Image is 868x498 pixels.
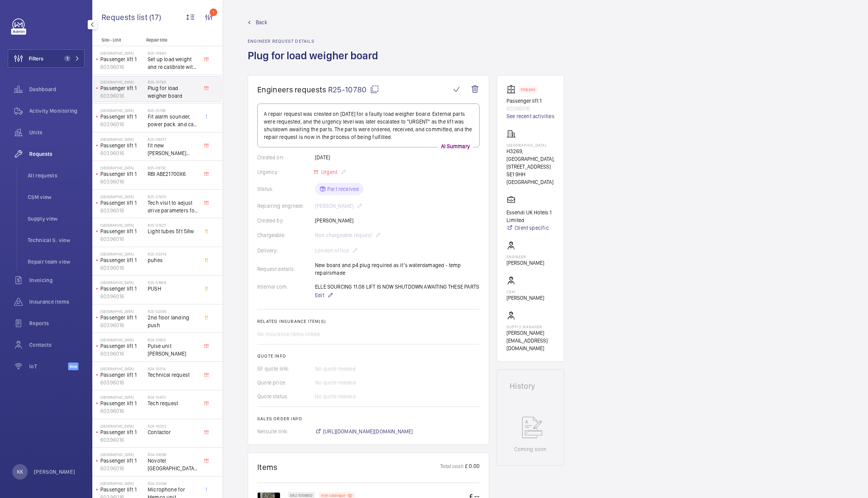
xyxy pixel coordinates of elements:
[148,108,198,113] h2: R25-10768
[100,264,145,272] p: 60396016
[29,276,85,284] span: Invoicing
[100,350,145,358] p: 60396016
[321,494,345,497] p: Non catalogue
[8,49,85,68] button: Filters1
[315,291,324,299] span: Edit
[29,55,43,62] span: Filters
[148,366,198,371] h2: R24-10514
[506,259,544,267] p: [PERSON_NAME]
[148,452,198,457] h2: R24-09096
[100,379,145,386] p: 60396016
[100,51,145,55] p: [GEOGRAPHIC_DATA]
[148,223,198,227] h2: R25-07427
[257,353,480,359] h2: Quote info
[315,428,413,435] a: [URL][DOMAIN_NAME][DOMAIN_NAME]
[100,424,145,428] p: [GEOGRAPHIC_DATA]
[506,85,519,94] img: elevator.svg
[506,112,555,120] a: See recent activities
[17,468,23,476] p: KK
[64,55,70,62] span: 1
[148,371,198,379] span: Technical request
[100,338,145,342] p: [GEOGRAPHIC_DATA]
[438,142,473,150] p: AI Summary
[100,252,145,256] p: [GEOGRAPHIC_DATA]
[29,319,85,327] span: Reports
[148,309,198,314] h2: R25-02093
[510,382,551,390] h1: History
[100,207,145,214] p: 60396016
[257,416,480,421] h2: Sales order info
[506,329,555,352] p: [PERSON_NAME][EMAIL_ADDRESS][DOMAIN_NAME]
[100,80,145,84] p: [GEOGRAPHIC_DATA]
[290,494,313,497] p: SKU 1009950
[28,215,85,222] span: Supply view
[28,172,85,179] span: All requests
[100,428,145,436] p: Passenger lift 1
[100,366,145,371] p: [GEOGRAPHIC_DATA]
[100,342,145,350] p: Passenger lift 1
[29,107,85,115] span: Activity Monitoring
[100,407,145,415] p: 60396016
[100,92,145,100] p: 60396016
[148,137,198,142] h2: R25-08817
[148,142,198,157] span: fit new [PERSON_NAME] Pulse Unit
[514,445,546,453] p: Coming soon
[100,292,145,300] p: 60396016
[506,324,555,329] p: Supply manager
[506,289,544,294] p: CSM
[440,462,464,472] p: Total cost:
[506,143,555,147] p: [GEOGRAPHIC_DATA]
[257,85,327,94] span: Engineers requests
[148,428,198,436] span: Contactor
[102,12,149,22] span: Requests list
[323,428,413,435] span: [URL][DOMAIN_NAME][DOMAIN_NAME]
[100,108,145,113] p: [GEOGRAPHIC_DATA]
[148,424,198,428] h2: R24-10002
[100,120,145,128] p: 60396016
[148,314,198,329] span: 2nd floor landing push
[100,399,145,407] p: Passenger lift 1
[28,193,85,201] span: CSM view
[100,142,145,149] p: Passenger lift 1
[148,252,198,256] h2: R25-05014
[148,338,198,342] h2: R24-10655
[506,97,555,105] p: Passenger lift 1
[100,223,145,227] p: [GEOGRAPHIC_DATA]
[29,298,85,306] span: Insurance items
[506,254,544,259] p: Engineer
[148,51,198,55] h2: R25-10883
[506,170,555,186] p: SE1 9HH [GEOGRAPHIC_DATA]
[29,85,85,93] span: Dashboard
[100,55,145,63] p: Passenger lift 1
[100,436,145,444] p: 60396016
[100,256,145,264] p: Passenger lift 1
[100,165,145,170] p: [GEOGRAPHIC_DATA]
[248,48,383,75] h1: Plug for load weigher board
[264,110,473,141] p: A repair request was created on [DATE] for a faulty load weigher board. External parts were reque...
[506,294,544,302] p: [PERSON_NAME]
[28,258,85,266] span: Repair team view
[100,84,145,92] p: Passenger lift 1
[100,199,145,207] p: Passenger lift 1
[148,227,198,235] span: Light tubes 5ft 58w
[148,280,198,285] h2: R25-03658
[148,399,198,407] span: Tech request
[148,395,198,399] h2: R24-10451
[100,280,145,285] p: [GEOGRAPHIC_DATA]
[256,18,267,26] span: Back
[328,85,379,94] span: R25-10780
[100,395,145,399] p: [GEOGRAPHIC_DATA]
[521,88,535,91] p: Stopped
[100,309,145,314] p: [GEOGRAPHIC_DATA]
[148,457,198,472] span: Novotel [GEOGRAPHIC_DATA] [GEOGRAPHIC_DATA]
[148,80,198,84] h2: R25-10780
[100,465,145,472] p: 60396016
[464,462,480,472] p: £ 0.00
[29,341,85,349] span: Contacts
[257,462,278,472] h1: Items
[257,319,480,324] h2: Related insurance item(s)
[100,481,145,486] p: [GEOGRAPHIC_DATA]
[28,236,85,244] span: Technical S. view
[100,321,145,329] p: 60396016
[100,194,145,199] p: [GEOGRAPHIC_DATA]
